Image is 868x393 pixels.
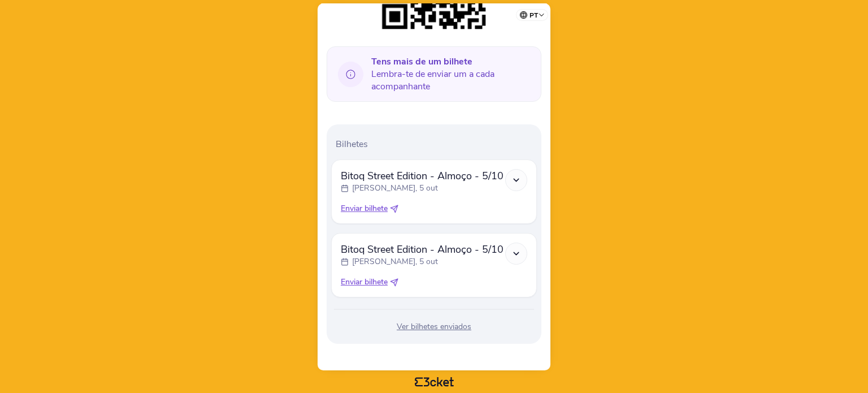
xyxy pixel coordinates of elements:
span: Enviar bilhete [341,203,388,214]
span: Enviar bilhete [341,277,388,288]
span: Bitoq Street Edition - Almoço - 5/10 [341,169,504,183]
p: [PERSON_NAME], 5 out [352,183,438,194]
span: Bitoq Street Edition - Almoço - 5/10 [341,243,504,256]
p: Bilhetes [336,138,537,150]
b: Tens mais de um bilhete [371,55,472,68]
span: Lembra-te de enviar um a cada acompanhante [371,55,532,93]
div: Ver bilhetes enviados [331,321,537,332]
p: [PERSON_NAME], 5 out [352,256,438,267]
